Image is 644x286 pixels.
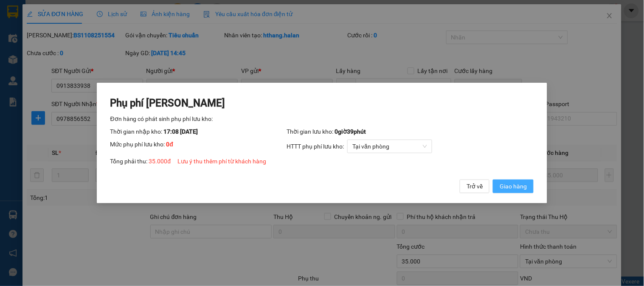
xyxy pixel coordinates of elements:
[110,114,534,123] div: Đơn hàng có phát sinh phụ phí lưu kho:
[493,179,534,193] button: Giao hàng
[500,182,527,191] span: Giao hàng
[11,11,74,53] img: logo.jpg
[110,97,225,109] span: Phụ phí [PERSON_NAME]
[287,140,534,153] div: HTTT phụ phí lưu kho:
[287,127,534,136] div: Thời gian lưu kho:
[460,179,489,193] button: Trở về
[166,141,174,148] span: 0 đ
[79,21,355,31] li: 271 - [PERSON_NAME] - [GEOGRAPHIC_DATA] - [GEOGRAPHIC_DATA]
[110,127,287,136] div: Thời gian nhập kho:
[149,158,171,165] span: 35.000 đ
[164,128,198,135] span: 17:08 [DATE]
[110,157,534,166] div: Tổng phải thu:
[335,128,366,135] span: 0 giờ 39 phút
[11,58,101,72] b: GỬI : VP Bắc Kạn
[110,140,287,153] div: Mức phụ phí lưu kho:
[467,182,483,191] span: Trở về
[177,158,266,165] span: Lưu ý thu thêm phí từ khách hàng
[352,140,427,153] span: Tại văn phòng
